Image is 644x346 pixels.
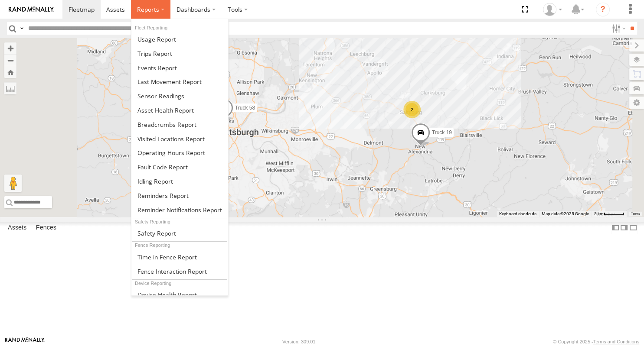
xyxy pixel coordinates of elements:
[131,250,228,264] a: Time in Fences Report
[131,117,228,132] a: Breadcrumbs Report
[403,101,421,118] div: 2
[540,3,565,16] div: Samantha Graf
[282,339,315,344] div: Version: 309.01
[131,146,228,160] a: Asset Operating Hours Report
[620,222,628,234] label: Dock Summary Table to the Right
[594,211,604,216] span: 5 km
[131,61,228,75] a: Full Events Report
[4,66,16,78] button: Zoom Home
[131,174,228,188] a: Idling Report
[608,22,627,35] label: Search Filter Options
[18,22,25,35] label: Search Query
[593,339,639,344] a: Terms and Conditions
[131,288,228,302] a: Device Health Report
[4,175,22,192] button: Drag Pegman onto the map to open Street View
[131,103,228,117] a: Asset Health Report
[131,188,228,203] a: Reminders Report
[596,3,610,16] i: ?
[131,226,228,240] a: Safety Report
[629,97,644,109] label: Map Settings
[4,42,16,54] button: Zoom in
[4,82,16,94] label: Measure
[131,264,228,278] a: Fence Interaction Report
[432,129,451,135] span: Truck 19
[9,6,54,13] img: rand-logo.svg
[4,54,16,66] button: Zoom out
[542,211,589,216] span: Map data ©2025 Google
[499,211,536,217] button: Keyboard shortcuts
[131,32,228,46] a: Usage Report
[131,203,228,217] a: Service Reminder Notifications Report
[131,89,228,103] a: Sensor Readings
[131,132,228,146] a: Visited Locations Report
[553,339,639,344] div: © Copyright 2025 -
[32,222,61,234] label: Fences
[629,222,637,234] label: Hide Summary Table
[131,160,228,174] a: Fault Code Report
[631,212,640,216] a: Terms (opens in new tab)
[3,222,31,234] label: Assets
[5,337,45,346] a: Visit our Website
[235,104,255,110] span: Truck 58
[611,222,620,234] label: Dock Summary Table to the Left
[131,74,228,89] a: Last Movement Report
[592,211,627,217] button: Map Scale: 5 km per 43 pixels
[131,46,228,61] a: Trips Report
